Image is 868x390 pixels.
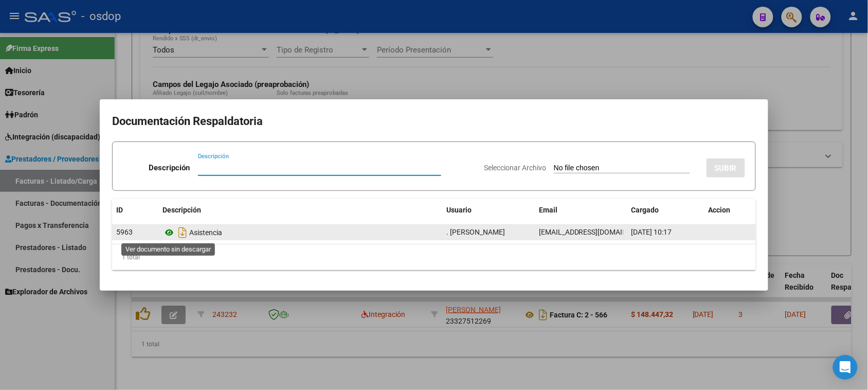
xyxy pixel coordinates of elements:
[112,199,158,221] datatable-header-cell: ID
[116,206,123,214] span: ID
[116,228,133,236] span: 5963
[149,162,190,174] p: Descripción
[442,199,535,221] datatable-header-cell: Usuario
[833,355,858,380] div: Open Intercom Messenger
[162,224,438,241] div: Asistencia
[539,228,653,236] span: [EMAIL_ADDRESS][DOMAIN_NAME]
[162,206,201,214] span: Descripción
[535,199,627,221] datatable-header-cell: Email
[112,244,756,270] div: 1 total
[627,199,704,221] datatable-header-cell: Cargado
[715,164,737,173] span: SUBIR
[631,206,659,214] span: Cargado
[631,228,672,236] span: [DATE] 10:17
[176,224,189,241] i: Descargar documento
[539,206,557,214] span: Email
[704,199,756,221] datatable-header-cell: Accion
[158,199,442,221] datatable-header-cell: Descripción
[446,206,472,214] span: Usuario
[112,112,756,131] h2: Documentación Respaldatoria
[709,206,731,214] span: Accion
[707,158,745,178] button: SUBIR
[484,164,546,172] span: Seleccionar Archivo
[446,228,505,236] span: . [PERSON_NAME]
